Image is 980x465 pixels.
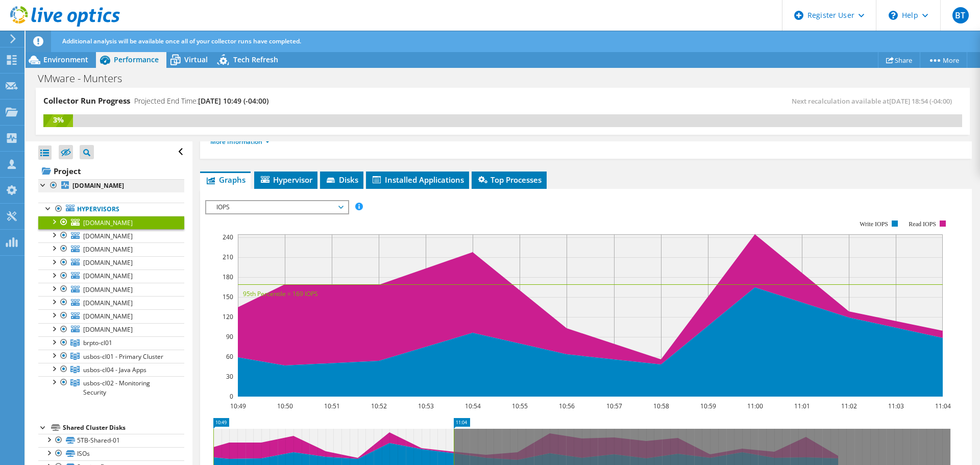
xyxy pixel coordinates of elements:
[38,270,184,283] a: [DOMAIN_NAME]
[952,7,969,23] span: BT
[83,338,112,347] span: brpto-cl01
[211,201,342,213] span: IOPS
[226,352,233,361] text: 60
[83,325,133,334] span: [DOMAIN_NAME]
[38,447,184,460] a: ISOs
[512,402,528,410] text: 10:55
[38,242,184,256] a: [DOMAIN_NAME]
[38,350,184,363] a: usbos-cl01 - Primary Cluster
[700,402,716,410] text: 10:59
[33,73,138,84] h1: VMware - Munters
[83,285,133,294] span: [DOMAIN_NAME]
[38,336,184,350] a: brpto-cl01
[606,402,622,410] text: 10:57
[794,402,810,410] text: 11:01
[226,332,233,341] text: 90
[233,55,278,64] span: Tech Refresh
[792,96,957,106] span: Next recalculation available at
[83,245,133,254] span: [DOMAIN_NAME]
[889,96,952,106] span: [DATE] 18:54 (-04:00)
[38,179,184,192] a: [DOMAIN_NAME]
[83,299,133,307] span: [DOMAIN_NAME]
[83,365,146,374] span: usbos-cl04 - Java Apps
[38,256,184,270] a: [DOMAIN_NAME]
[223,312,233,321] text: 120
[198,96,268,106] span: [DATE] 10:49 (-04:00)
[114,55,159,64] span: Performance
[83,379,150,397] span: usbos-cl02 - Monitoring Security
[83,258,133,267] span: [DOMAIN_NAME]
[230,392,233,401] text: 0
[210,137,270,146] a: More Information
[63,422,184,434] div: Shared Cluster Disks
[889,11,898,20] svg: \n
[83,232,133,240] span: [DOMAIN_NAME]
[184,55,208,64] span: Virtual
[277,402,293,410] text: 10:50
[205,175,246,185] span: Graphs
[38,434,184,447] a: 5TB-Shared-01
[841,402,857,410] text: 11:02
[243,289,318,298] text: 95th Percentile = 169 IOPS
[860,221,888,228] text: Write IOPS
[465,402,481,410] text: 10:54
[38,283,184,296] a: [DOMAIN_NAME]
[83,352,163,361] span: usbos-cl01 - Primary Cluster
[83,312,133,321] span: [DOMAIN_NAME]
[83,218,133,227] span: [DOMAIN_NAME]
[371,402,387,410] text: 10:52
[38,296,184,309] a: [DOMAIN_NAME]
[653,402,669,410] text: 10:58
[325,175,358,185] span: Disks
[747,402,763,410] text: 11:00
[230,402,246,410] text: 10:49
[38,309,184,323] a: [DOMAIN_NAME]
[72,181,124,190] b: [DOMAIN_NAME]
[38,203,184,216] a: Hypervisors
[920,52,967,68] a: More
[38,229,184,242] a: [DOMAIN_NAME]
[418,402,434,410] text: 10:53
[888,402,904,410] text: 11:03
[477,175,542,185] span: Top Processes
[38,323,184,336] a: [DOMAIN_NAME]
[223,273,233,281] text: 180
[935,402,951,410] text: 11:04
[324,402,340,410] text: 10:51
[223,233,233,241] text: 240
[83,272,133,280] span: [DOMAIN_NAME]
[223,292,233,301] text: 150
[371,175,464,185] span: Installed Applications
[134,95,268,107] h4: Projected End Time:
[226,372,233,381] text: 30
[223,253,233,261] text: 210
[43,55,88,64] span: Environment
[62,37,301,45] span: Additional analysis will be available once all of your collector runs have completed.
[909,221,937,228] text: Read IOPS
[43,114,73,126] div: 3%
[38,376,184,399] a: usbos-cl02 - Monitoring Security
[38,216,184,229] a: [DOMAIN_NAME]
[38,163,184,179] a: Project
[259,175,312,185] span: Hypervisor
[559,402,575,410] text: 10:56
[878,52,920,68] a: Share
[38,363,184,376] a: usbos-cl04 - Java Apps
